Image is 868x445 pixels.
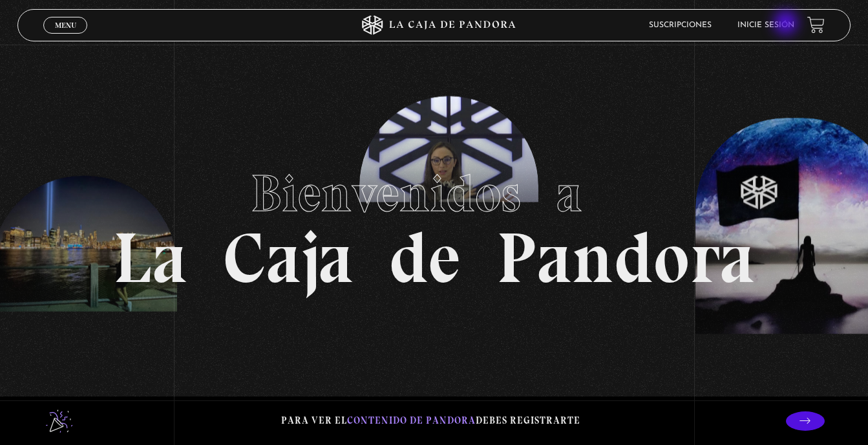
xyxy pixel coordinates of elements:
a: View your shopping cart [807,16,825,34]
a: Suscripciones [649,21,712,29]
span: contenido de Pandora [347,415,476,426]
h1: La Caja de Pandora [113,151,755,294]
span: Bienvenidos a [251,162,618,224]
a: Inicie sesión [737,21,794,29]
span: Cerrar [50,32,81,41]
span: Menu [55,21,76,29]
p: Para ver el debes registrarte [281,412,580,429]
